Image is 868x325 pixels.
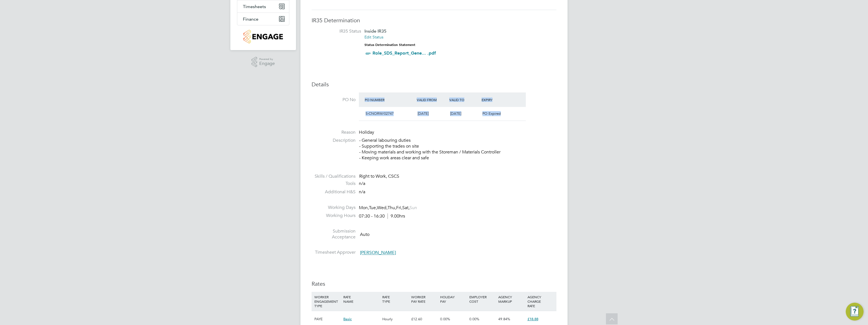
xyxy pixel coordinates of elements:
[377,205,388,211] span: Wed,
[480,95,513,105] div: Expiry
[364,28,386,34] span: Inside IR35
[359,189,365,195] span: n/a
[237,13,289,25] button: Finance
[312,81,556,88] h3: Details
[237,30,289,43] a: Go to home page
[450,111,461,116] span: [DATE]
[359,138,556,161] p: - General labouring duties - Supporting the trades on site - Moving materials and working with th...
[312,97,356,103] label: PO No
[312,213,356,219] label: Working Hours
[360,232,369,237] span: Auto
[312,129,356,135] label: Reason
[364,35,383,40] a: Edit Status
[440,317,450,321] span: 0.00%
[388,213,405,219] span: 9.00hrs
[237,0,289,13] button: Timesheets
[259,61,275,66] span: Engage
[360,250,396,256] span: [PERSON_NAME]
[312,228,356,240] label: Submission Acceptance
[402,205,410,211] span: Sat,
[359,213,405,219] div: 07:30 - 16:30
[498,317,510,321] span: 49.84%
[359,129,374,135] span: Holiday
[313,292,342,311] div: WORKER ENGAGEMENT TYPE
[251,57,275,67] a: Powered byEngage
[366,111,394,116] span: S-CNORW/02747
[396,205,402,211] span: Fri,
[448,95,480,105] div: Valid To
[312,174,356,179] label: Skills / Qualifications
[243,16,258,22] span: Finance
[364,43,415,47] strong: Status Determination Statement
[317,28,361,34] label: IR35 Status
[482,111,501,116] span: PO Expired
[359,181,365,186] span: n/a
[846,303,864,321] button: Engage Resource Center
[312,250,356,255] label: Timesheet Approver
[439,292,468,306] div: HOLIDAY PAY
[410,292,439,306] div: WORKER PAY RATE
[418,111,429,116] span: [DATE]
[312,17,556,24] h3: IR35 Determination
[243,30,283,43] img: countryside-properties-logo-retina.png
[373,50,436,56] a: Role_SDS_Report_Gene... .pdf
[497,292,526,306] div: AGENCY MARKUP
[527,317,538,321] span: £18.88
[312,205,356,211] label: Working Days
[469,317,479,321] span: 0.00%
[342,292,381,306] div: RATE NAME
[259,57,275,62] span: Powered by
[369,205,377,211] span: Tue,
[312,181,356,187] label: Tools
[388,205,396,211] span: Thu,
[415,95,448,105] div: Valid From
[343,317,352,321] span: Basic
[312,280,556,287] h3: Rates
[381,292,410,306] div: RATE TYPE
[363,95,415,105] div: PO Number
[410,205,417,211] span: Sun
[359,205,369,211] span: Mon,
[243,4,266,9] span: Timesheets
[359,174,556,179] div: Right to Work, CSCS
[312,189,356,195] label: Additional H&S
[468,292,497,306] div: EMPLOYER COST
[312,138,356,143] label: Description
[526,292,555,311] div: AGENCY CHARGE RATE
